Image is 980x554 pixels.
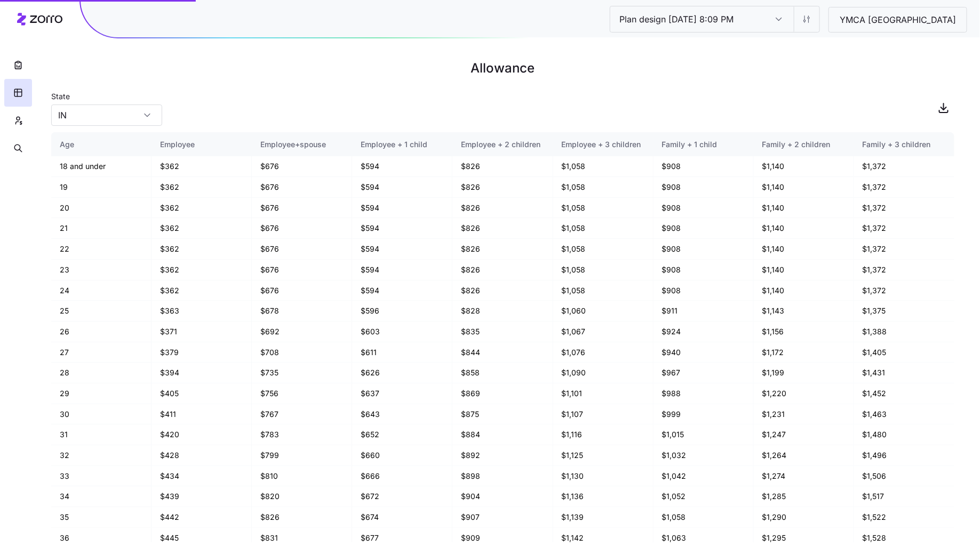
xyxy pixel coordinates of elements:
td: $442 [152,507,252,528]
td: $363 [152,301,252,322]
td: $1,140 [754,218,854,239]
td: 22 [51,239,152,260]
td: $826 [452,280,553,301]
td: $1,220 [754,383,854,404]
td: $594 [352,218,452,239]
td: $908 [654,156,754,177]
td: $908 [654,280,754,301]
td: $594 [352,280,452,301]
td: 21 [51,218,152,239]
button: Settings [794,6,819,32]
td: $362 [152,177,252,198]
td: $420 [152,424,252,445]
div: Family + 3 children [863,139,946,150]
td: 35 [51,507,152,528]
td: $892 [452,445,553,466]
td: $1,140 [754,239,854,260]
td: $1,156 [754,322,854,342]
td: $1,058 [553,198,654,219]
td: $676 [252,280,352,301]
td: $1,452 [854,383,954,404]
td: $1,388 [854,322,954,342]
td: $692 [252,322,352,342]
td: $799 [252,445,352,466]
td: $907 [452,507,553,528]
td: $1,136 [553,486,654,507]
td: $1,107 [553,404,654,425]
td: $756 [252,383,352,404]
td: $1,058 [553,239,654,260]
td: $626 [352,363,452,383]
td: 31 [51,424,152,445]
td: $1,063 [654,528,754,549]
td: $826 [452,156,553,177]
div: Age [60,139,142,150]
td: $643 [352,404,452,425]
td: $1,140 [754,280,854,301]
td: $826 [452,239,553,260]
td: $1,060 [553,301,654,322]
td: $820 [252,486,352,507]
td: $858 [452,363,553,383]
td: $1,506 [854,466,954,487]
td: $826 [452,260,553,280]
td: $1,264 [754,445,854,466]
td: $908 [654,239,754,260]
td: $1,076 [553,342,654,363]
td: $394 [152,363,252,383]
td: $676 [252,156,352,177]
div: Family + 2 children [762,139,845,150]
td: $908 [654,260,754,280]
div: Employee+spouse [260,139,343,150]
td: $594 [352,260,452,280]
td: $676 [252,239,352,260]
td: $1,372 [854,280,954,301]
td: $428 [152,445,252,466]
td: $362 [152,198,252,219]
td: $908 [654,218,754,239]
td: $594 [352,198,452,219]
td: 25 [51,301,152,322]
td: $652 [352,424,452,445]
td: $379 [152,342,252,363]
td: $1,496 [854,445,954,466]
td: $637 [352,383,452,404]
td: $1,142 [553,528,654,549]
td: $904 [452,486,553,507]
td: $594 [352,156,452,177]
td: $676 [252,177,352,198]
td: 20 [51,198,152,219]
td: $826 [452,177,553,198]
td: 26 [51,322,152,342]
td: $603 [352,322,452,342]
td: $1,125 [553,445,654,466]
td: $826 [452,198,553,219]
td: $735 [252,363,352,383]
td: $1,295 [754,528,854,549]
td: $875 [452,404,553,425]
td: $1,431 [854,363,954,383]
td: $988 [654,383,754,404]
td: $1,480 [854,424,954,445]
td: $676 [252,260,352,280]
td: $1,067 [553,322,654,342]
td: $884 [452,424,553,445]
td: $1,058 [553,280,654,301]
td: $1,231 [754,404,854,425]
td: $1,015 [654,424,754,445]
td: $911 [654,301,754,322]
td: $1,172 [754,342,854,363]
td: $1,140 [754,198,854,219]
td: $1,285 [754,486,854,507]
td: $826 [452,218,553,239]
td: $660 [352,445,452,466]
td: $1,372 [854,218,954,239]
td: $1,058 [553,260,654,280]
td: $1,101 [553,383,654,404]
td: $1,140 [754,177,854,198]
td: $362 [152,239,252,260]
td: $767 [252,404,352,425]
td: $678 [252,301,352,322]
td: $676 [252,198,352,219]
td: 33 [51,466,152,487]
